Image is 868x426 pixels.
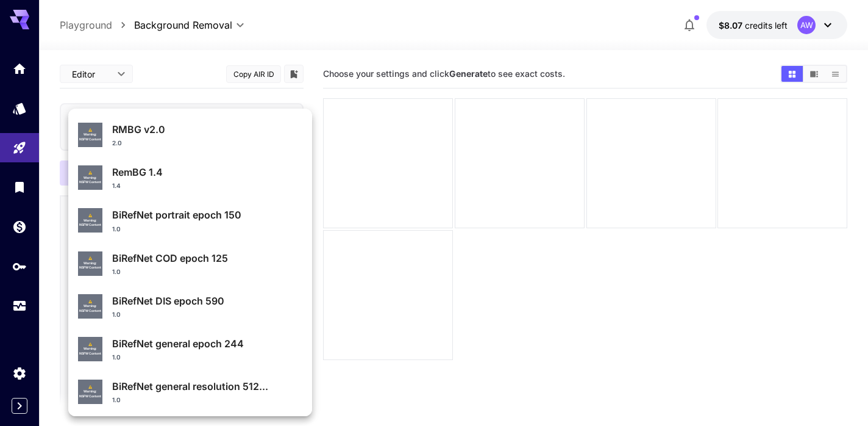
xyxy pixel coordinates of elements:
[84,347,97,352] span: Warning:
[78,203,302,238] div: ⚠️Warning:NSFW ContentBiRefNet portrait epoch 1501.0
[88,385,92,390] span: ⚠️
[88,342,92,347] span: ⚠️
[79,223,101,228] span: NSFW Content
[112,353,121,362] p: 1.0
[112,267,121,276] p: 1.0
[79,137,101,142] span: NSFW Content
[112,395,121,405] p: 1.0
[79,352,101,356] span: NSFW Content
[88,128,92,133] span: ⚠️
[112,294,302,308] p: BiRefNet DIS epoch 590
[112,225,121,234] p: 1.0
[88,171,92,176] span: ⚠️
[88,300,92,305] span: ⚠️
[84,132,97,137] span: Warning:
[112,139,122,148] p: 2.0
[78,160,302,195] div: ⚠️Warning:NSFW ContentRemBG 1.41.4
[88,214,92,218] span: ⚠️
[78,117,302,153] div: ⚠️Warning:NSFW ContentRMBG v2.02.0
[112,336,302,351] p: BiRefNet general epoch 244
[79,265,101,270] span: NSFW Content
[88,256,92,261] span: ⚠️
[84,218,97,223] span: Warning:
[84,261,97,266] span: Warning:
[79,309,101,314] span: NSFW Content
[112,310,121,319] p: 1.0
[78,246,302,281] div: ⚠️Warning:NSFW ContentBiRefNet COD epoch 1251.0
[79,394,101,399] span: NSFW Content
[79,180,101,185] span: NSFW Content
[78,374,302,410] div: ⚠️Warning:NSFW ContentBiRefNet general resolution 512...1.0
[112,251,302,265] p: BiRefNet COD epoch 125
[112,122,302,137] p: RMBG v2.0
[112,208,302,222] p: BiRefNet portrait epoch 150
[84,389,97,394] span: Warning:
[84,176,97,181] span: Warning:
[78,331,302,367] div: ⚠️Warning:NSFW ContentBiRefNet general epoch 2441.0
[112,181,121,190] p: 1.4
[78,289,302,324] div: ⚠️Warning:NSFW ContentBiRefNet DIS epoch 5901.0
[112,379,302,394] p: BiRefNet general resolution 512...
[112,165,302,179] p: RemBG 1.4
[84,304,97,309] span: Warning:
